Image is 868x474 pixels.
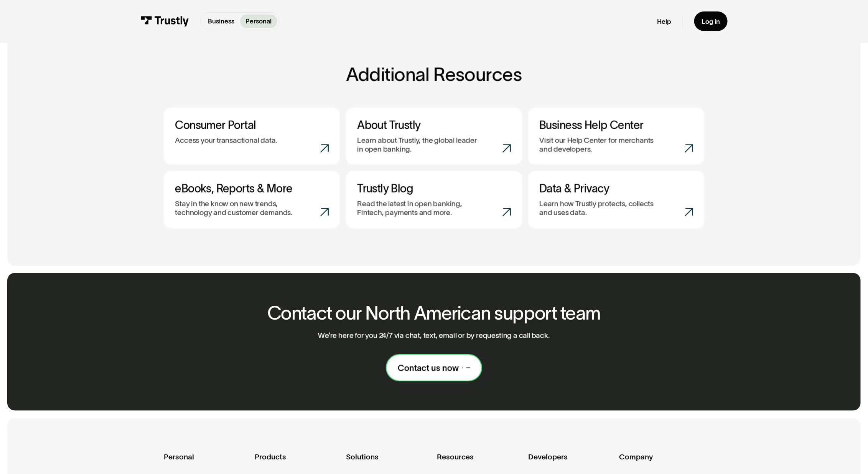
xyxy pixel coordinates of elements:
[203,15,240,28] a: Business
[357,119,511,132] h3: About Trustly
[357,136,481,154] p: Learn about Trustly, the global leader in open banking.
[528,108,704,165] a: Business Help CenterVisit our Help Center for merchants and developers.
[694,12,728,31] a: Log in
[387,355,481,381] a: Contact us now
[175,182,329,196] h3: eBooks, Reports & More
[539,136,664,154] p: Visit our Help Center for merchants and developers.
[357,182,511,196] h3: Trustly Blog
[539,182,693,196] h3: Data & Privacy
[208,17,234,27] p: Business
[346,171,522,229] a: Trustly BlogRead the latest in open banking, Fintech, payments and more.
[240,15,277,28] a: Personal
[702,17,720,26] div: Log in
[164,108,340,165] a: Consumer PortalAccess your transactional data.
[539,119,693,132] h3: Business Help Center
[140,16,189,27] img: Trustly Logo
[164,65,704,85] h2: Additional Resources
[346,108,522,165] a: About TrustlyLearn about Trustly, the global leader in open banking.
[528,171,704,229] a: Data & PrivacyLearn how Trustly protects, collects and uses data.
[175,136,277,145] p: Access your transactional data.
[267,303,601,323] h2: Contact our North American support team
[164,171,340,229] a: eBooks, Reports & MoreStay in the know on new trends, technology and customer demands.
[357,199,481,217] p: Read the latest in open banking, Fintech, payments and more.
[657,17,671,26] a: Help
[539,199,664,217] p: Learn how Trustly protects, collects and uses data.
[398,363,459,373] div: Contact us now
[318,331,550,340] p: We’re here for you 24/7 via chat, text, email or by requesting a call back.
[175,119,329,132] h3: Consumer Portal
[245,17,272,27] p: Personal
[175,199,299,217] p: Stay in the know on new trends, technology and customer demands.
